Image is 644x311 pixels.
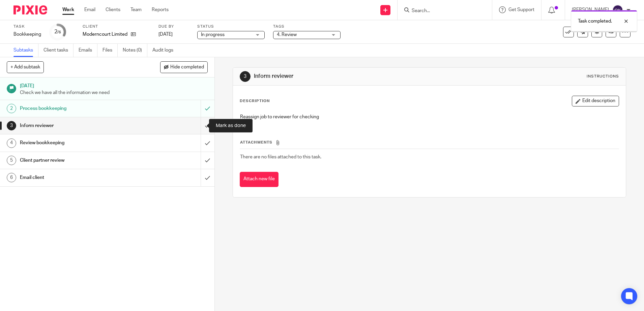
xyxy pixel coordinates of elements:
div: 5 [7,156,16,165]
p: Check we have all the information we need [20,89,208,96]
div: Instructions [587,74,619,79]
label: Tags [273,24,341,29]
a: Files [103,44,118,57]
button: Edit description [572,96,619,106]
p: Description [240,98,270,104]
img: Pixie [13,5,47,14]
h1: Inform reviewer [254,73,444,80]
div: Bookkeeping [13,31,41,38]
a: Clients [106,6,120,13]
img: svg%3E [612,5,623,15]
a: Emails [79,44,97,57]
a: Work [62,6,74,13]
h1: [DATE] [20,81,208,89]
div: 2 [54,28,61,36]
label: Status [197,24,265,29]
div: 3 [240,71,251,82]
label: Task [13,24,41,29]
a: Team [130,6,142,13]
a: Notes (0) [123,44,147,57]
span: In progress [201,32,225,37]
label: Client [83,24,150,29]
span: 4. Review [277,32,297,37]
button: Hide completed [160,61,208,73]
div: 2 [7,104,16,113]
label: Due by [158,24,189,29]
h1: Process bookkeeping [20,103,136,114]
small: /6 [57,30,61,34]
span: Hide completed [170,65,204,70]
h1: Review bookkeeping [20,138,136,148]
a: Email [84,6,95,13]
a: Client tasks [43,44,74,57]
button: Attach new file [240,172,279,187]
span: Attachments [240,141,272,144]
p: Reassign job to reviewer for checking [240,114,619,120]
button: + Add subtask [7,61,44,73]
a: Reports [152,6,169,13]
p: Task completed. [578,18,612,25]
p: Moderncourt Limited [83,31,127,38]
a: Audit logs [152,44,178,57]
div: 6 [7,173,16,182]
h1: Email client [20,173,136,183]
a: Subtasks [13,44,38,57]
div: 4 [7,138,16,148]
h1: Inform reviewer [20,121,136,131]
h1: Client partner review [20,155,136,165]
div: 3 [7,121,16,130]
span: [DATE] [158,32,173,37]
span: There are no files attached to this task. [240,155,321,159]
